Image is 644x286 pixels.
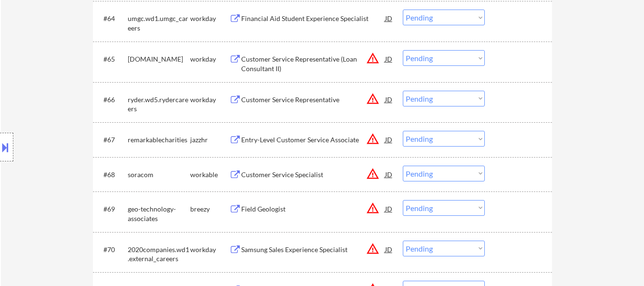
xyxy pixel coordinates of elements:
div: #70 [103,245,120,254]
div: JD [384,200,394,217]
div: #65 [103,54,120,64]
div: JD [384,10,394,27]
div: jazzhr [190,135,229,145]
div: 2020companies.wd1.external_careers [128,245,190,264]
button: warning_amber [366,92,379,106]
div: [DOMAIN_NAME] [128,54,190,64]
div: Customer Service Specialist [241,170,385,180]
div: Customer Service Representative (Loan Consultant II) [241,54,385,73]
div: Entry-Level Customer Service Associate [241,135,385,145]
div: Financial Aid Student Experience Specialist [241,14,385,23]
div: workday [190,14,229,23]
div: workday [190,245,229,254]
button: warning_amber [366,52,379,65]
div: JD [384,166,394,183]
button: warning_amber [366,201,379,215]
div: workday [190,95,229,105]
div: workable [190,170,229,180]
div: umgc.wd1.umgc_careers [128,14,190,32]
div: Customer Service Representative [241,95,385,105]
button: warning_amber [366,242,379,255]
div: JD [384,50,394,67]
div: #64 [103,14,120,23]
div: JD [384,91,394,108]
div: JD [384,131,394,148]
button: warning_amber [366,167,379,180]
div: workday [190,54,229,64]
div: Field Geologist [241,204,385,214]
button: warning_amber [366,132,379,146]
div: breezy [190,204,229,214]
div: JD [384,241,394,258]
div: Samsung Sales Experience Specialist [241,245,385,254]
